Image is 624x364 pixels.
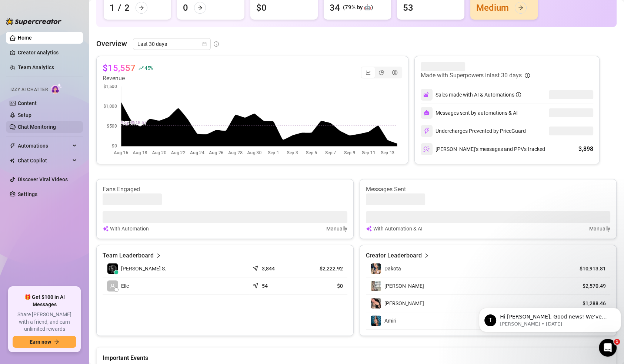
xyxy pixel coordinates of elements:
[361,67,402,78] div: segmented control
[476,292,624,344] iframe: Intercom notifications message
[366,225,372,233] img: svg%3e
[110,283,115,289] span: user
[103,251,154,260] article: Team Leaderboard
[256,2,267,14] div: $0
[18,191,37,197] a: Settings
[183,2,188,14] div: 0
[103,225,109,233] img: svg%3e
[96,38,127,49] article: Overview
[10,158,14,163] img: Chat Copilot
[371,316,381,326] img: Amiri
[343,3,373,12] div: (79% by 🤖)
[253,281,260,289] span: send
[371,281,381,291] img: Erika
[578,145,593,154] div: 3,898
[614,339,620,345] span: 1
[18,124,56,130] a: Chat Monitoring
[103,74,153,83] article: Revenue
[144,64,153,71] span: 45 %
[424,251,429,260] span: right
[436,91,521,99] div: Sales made with AI & Automations
[516,92,521,97] span: info-circle
[379,70,384,75] span: pie-chart
[366,251,422,260] article: Creator Leaderboard
[421,71,522,80] article: Made with Superpowers in last 30 days
[214,41,219,47] span: info-circle
[13,294,76,308] span: 🎁 Get $100 in AI Messages
[110,2,115,14] div: 1
[18,35,32,41] a: Home
[366,70,371,75] span: line-chart
[373,225,423,233] article: With Automation & AI
[384,266,401,272] span: Dakota
[423,146,430,152] img: svg%3e
[421,143,545,155] div: [PERSON_NAME]’s messages and PPVs tracked
[392,70,397,75] span: dollar-circle
[121,264,166,273] span: [PERSON_NAME] S.
[139,65,144,71] span: rise
[589,225,610,233] article: Manually
[253,264,260,271] span: send
[124,2,130,14] div: 2
[18,64,54,70] a: Team Analytics
[423,128,430,134] img: svg%3e
[384,283,424,289] span: [PERSON_NAME]
[262,282,268,290] article: 54
[424,110,430,116] img: svg%3e
[18,176,68,182] a: Discover Viral Videos
[18,140,70,152] span: Automations
[18,155,70,166] span: Chat Copilot
[103,62,136,74] article: $15,557
[18,47,77,58] a: Creator Analytics
[10,86,48,93] span: Izzy AI Chatter
[10,143,16,149] span: thunderbolt
[197,5,203,10] span: arrow-right
[137,38,206,50] span: Last 30 days
[423,91,430,98] img: svg%3e
[371,263,381,274] img: Dakota
[421,107,518,119] div: Messages sent by automations & AI
[326,225,347,233] article: Manually
[13,311,76,333] span: Share [PERSON_NAME] with a friend, and earn unlimited rewards
[518,5,523,10] span: arrow-right
[599,339,617,357] iframe: Intercom live chat
[572,282,606,290] article: $2,570.49
[303,282,343,290] article: $0
[156,251,161,260] span: right
[30,339,51,345] span: Earn now
[54,339,59,344] span: arrow-right
[384,318,396,324] span: Amiri
[572,265,606,272] article: $10,913.81
[18,100,37,106] a: Content
[403,2,413,14] div: 53
[330,2,340,14] div: 34
[13,336,76,348] button: Earn nowarrow-right
[384,300,424,306] span: [PERSON_NAME]
[202,42,207,46] span: calendar
[107,263,118,274] img: Landry St.patri…
[103,185,347,193] article: Fans Engaged
[366,185,611,193] article: Messages Sent
[6,18,61,25] img: logo-BBDzfeDw.svg
[51,83,62,94] img: AI Chatter
[18,112,31,118] a: Setup
[103,347,610,363] div: Important Events
[421,125,526,137] div: Undercharges Prevented by PriceGuard
[525,73,530,78] span: info-circle
[121,282,129,290] span: Elle
[303,265,343,272] article: $2,222.92
[262,265,275,272] article: 3,844
[371,298,381,309] img: Bonnie
[110,225,149,233] article: With Automation
[139,5,144,10] span: arrow-right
